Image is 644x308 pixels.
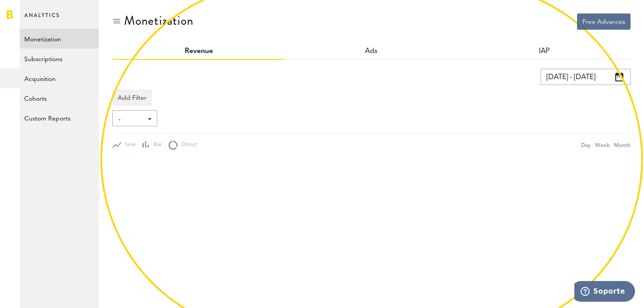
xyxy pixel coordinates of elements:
[124,13,194,28] div: Monetization
[121,141,136,149] span: Line
[150,141,162,149] span: Bar
[20,49,99,68] a: Subscriptions
[574,281,635,304] iframe: Abre un widget desde donde se puede obtener más información
[581,140,591,150] div: Day
[577,13,631,30] button: Free Advances
[185,48,213,55] a: Revenue
[20,108,99,128] a: Custom Reports
[614,140,631,150] div: Month
[20,88,99,108] a: Cohorts
[178,141,197,149] span: Donut
[118,112,142,127] span: -
[112,89,152,106] button: Add Filter
[539,48,550,55] a: IAP
[20,68,99,88] a: Acquisition
[24,10,60,29] span: Analytics
[365,48,378,55] a: Ads
[595,140,609,150] div: Week
[20,29,99,49] a: Monetization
